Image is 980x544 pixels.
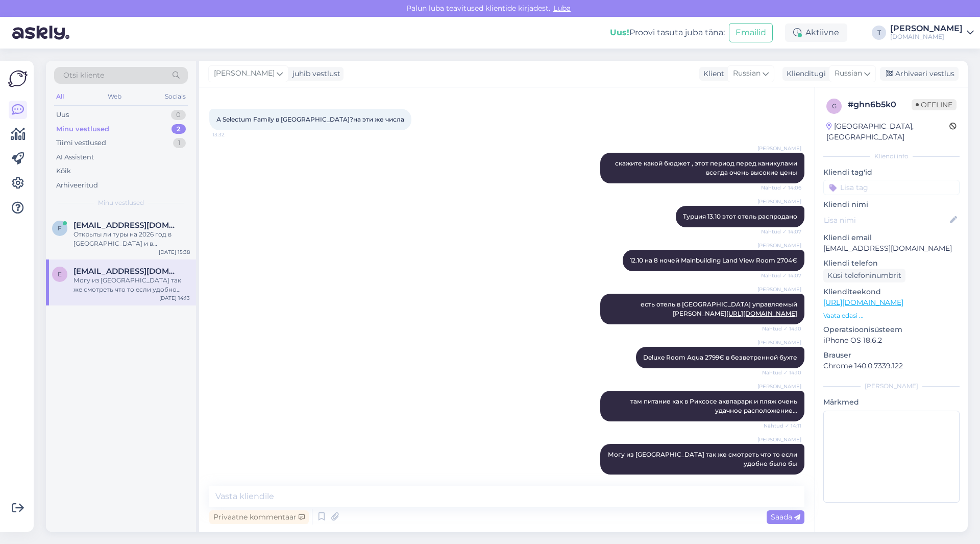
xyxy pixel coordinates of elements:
span: Nähtud ✓ 14:06 [761,184,801,192]
div: Proovi tasuta juba täna: [610,27,725,39]
div: juhib vestlust [288,68,340,79]
a: [URL][DOMAIN_NAME] [823,298,903,307]
span: Otsi kliente [63,70,104,81]
div: Arhiveeri vestlus [880,67,959,81]
div: Могу из [GEOGRAPHIC_DATA] так же смотреть что то если удобно было бы [73,276,190,294]
a: [PERSON_NAME][DOMAIN_NAME] [890,25,974,41]
a: [URL][DOMAIN_NAME] [726,310,797,317]
span: Minu vestlused [98,198,144,207]
span: [PERSON_NAME] [757,242,801,249]
div: Открыты ли туры на 2026 год в [GEOGRAPHIC_DATA] и в [GEOGRAPHIC_DATA] ? [73,230,190,248]
input: Lisa tag [823,180,960,195]
div: AI Assistent [56,152,94,162]
span: [PERSON_NAME] [757,436,801,443]
p: iPhone OS 18.6.2 [823,335,960,346]
p: Operatsioonisüsteem [823,324,960,335]
div: [DOMAIN_NAME] [890,33,963,41]
span: E [58,270,62,278]
span: Nähtud ✓ 14:10 [762,369,801,376]
div: [DATE] 15:38 [159,248,190,256]
input: Lisa nimi [824,215,948,226]
p: Märkmed [823,397,960,408]
div: Aktiivne [785,23,847,42]
span: Offline [912,99,957,110]
div: Minu vestlused [56,124,109,134]
span: Nähtud ✓ 14:10 [762,325,801,333]
div: Arhiveeritud [56,180,98,191]
b: Uus! [610,28,629,37]
span: Russian [733,68,761,79]
img: Askly Logo [8,69,28,88]
div: Kliendi info [823,152,960,161]
span: есть отель в [GEOGRAPHIC_DATA] управляемый [PERSON_NAME] [641,300,799,317]
div: [DATE] 14:13 [159,294,190,302]
span: EvgeniyaEseniya2018@gmail.com [73,267,180,276]
div: [GEOGRAPHIC_DATA], [GEOGRAPHIC_DATA] [826,121,949,143]
span: f [58,224,62,232]
span: [PERSON_NAME] [757,339,801,346]
div: Web [106,90,124,103]
div: Socials [163,90,188,103]
span: g [832,102,837,110]
span: скажите какой бюджет , этот период перед каникулами всегда очень высокие цены [615,159,799,176]
span: Nähtud ✓ 14:13 [763,475,801,483]
p: Vaata edasi ... [823,311,960,320]
span: Russian [835,68,862,79]
div: # ghn6b5k0 [848,99,912,111]
span: Турция 13.10 этот отель распродано [683,212,797,220]
div: Klienditugi [782,68,826,79]
span: Deluxe Room Aqua 2799€ в безветренной бухте [643,353,797,361]
p: [EMAIL_ADDRESS][DOMAIN_NAME] [823,243,960,254]
p: Kliendi tag'id [823,167,960,178]
div: Küsi telefoninumbrit [823,269,905,282]
span: [PERSON_NAME] [757,145,801,152]
div: 1 [173,138,186,148]
span: Могу из [GEOGRAPHIC_DATA] так же смотреть что то если удобно было бы [608,451,799,467]
div: All [54,90,66,103]
div: 2 [171,124,186,134]
p: Kliendi telefon [823,258,960,269]
span: [PERSON_NAME] [757,198,801,205]
div: Tiimi vestlused [56,138,106,148]
p: Kliendi email [823,232,960,243]
p: Klienditeekond [823,287,960,297]
span: 13:32 [212,131,251,138]
span: Nähtud ✓ 14:07 [761,272,801,279]
span: Nähtud ✓ 14:07 [761,228,801,235]
span: Nähtud ✓ 14:11 [763,422,801,430]
span: [PERSON_NAME] [757,383,801,390]
span: А Selectum Family в [GEOGRAPHIC_DATA]?на эти же числа [216,115,404,123]
div: 0 [171,110,186,120]
div: [PERSON_NAME] [823,382,960,391]
span: Luba [550,4,574,13]
div: Privaatne kommentaar [209,510,309,524]
button: Emailid [729,23,773,42]
p: Brauser [823,350,960,361]
span: 12.10 на 8 ночей Mainbuilding Land View Room 2704€ [630,256,797,264]
span: там питание как в Риксосе аквпарарк и пляж очень удачное расположение... [630,397,799,414]
span: [PERSON_NAME] [757,286,801,293]
p: Kliendi nimi [823,199,960,210]
p: Chrome 140.0.7339.122 [823,361,960,371]
div: T [872,26,886,40]
div: Klient [699,68,724,79]
span: [PERSON_NAME] [214,68,275,79]
div: Uus [56,110,69,120]
div: Kõik [56,166,71,176]
span: Saada [771,512,800,522]
div: [PERSON_NAME] [890,25,963,33]
span: filipal51@gmail.com [73,221,180,230]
